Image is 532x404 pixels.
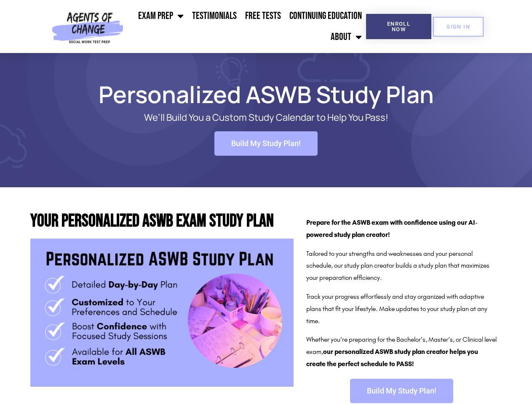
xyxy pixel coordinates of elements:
span: Enroll Now [380,21,418,32]
b: our personalized ASWB study plan creator helps you create the perfect schedule to PASS! [306,348,478,368]
span: Build My Study Plan! [367,387,436,395]
a: About [326,27,366,48]
p: Tailored to your strengths and weaknesses and your personal schedule, our study plan creator buil... [306,248,497,284]
p: We’ll Build You a Custom Study Calendar to Help You Pass! [60,112,473,123]
nav: Menu [127,5,366,48]
a: Continuing Education [285,5,366,27]
a: Free Tests [241,5,285,27]
span: SIGN IN [446,24,470,29]
a: Testimonials [188,5,241,27]
h2: Your Personalized ASWB Exam Study Plan [30,213,294,230]
a: SIGN IN [433,17,484,37]
a: Enroll Now [366,14,431,39]
p: Whether you’re preparing for the Bachelor’s, Master’s, or Clinical level exam, [306,334,497,370]
a: Exam Prep [134,5,188,27]
h1: Personalized ASWB Study Plan [26,85,506,104]
a: Build My Study Plan! [214,131,318,156]
strong: Prepare for the ASWB exam with confidence using our AI-powered study plan creator! [306,218,478,239]
a: Build My Study Plan! [350,379,453,403]
p: Track your progress effortlessly and stay organized with adaptive plans that fit your lifestyle. ... [306,291,497,327]
span: Build My Study Plan! [231,140,301,147]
